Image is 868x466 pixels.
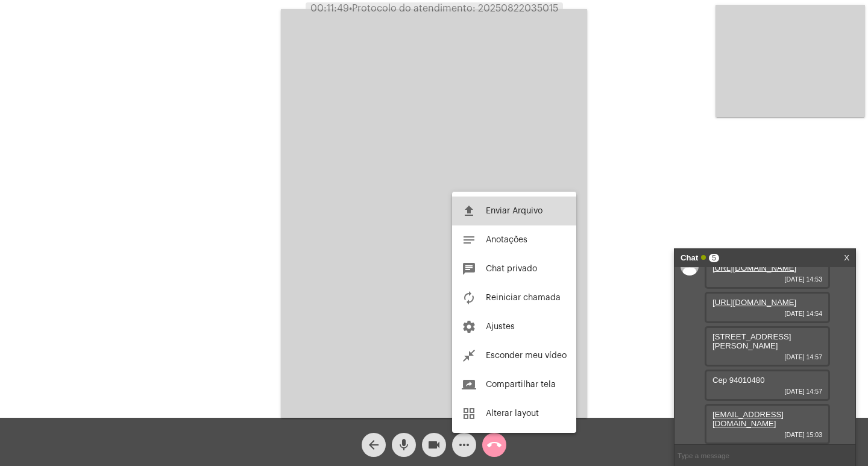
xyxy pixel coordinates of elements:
mat-icon: settings [462,320,476,334]
mat-icon: autorenew [462,291,476,305]
mat-icon: screen_share [462,377,476,392]
span: Reiniciar chamada [486,294,561,302]
span: Alterar layout [486,409,539,418]
span: Compartilhar tela [486,380,556,389]
mat-icon: close_fullscreen [462,348,476,363]
mat-icon: chat [462,262,476,276]
span: Enviar Arquivo [486,207,542,215]
span: Esconder meu vídeo [486,351,567,360]
mat-icon: notes [462,233,476,247]
span: Anotações [486,236,527,244]
mat-icon: grid_view [462,406,476,421]
mat-icon: file_upload [462,204,476,218]
span: Ajustes [486,323,515,331]
span: Chat privado [486,265,537,273]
